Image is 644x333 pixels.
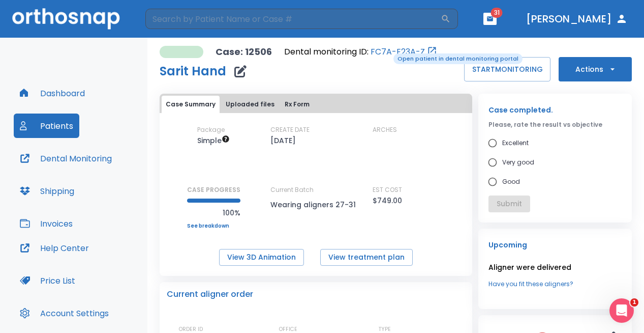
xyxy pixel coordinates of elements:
p: 100% [187,207,240,219]
button: Rx Form [281,96,314,113]
span: Very good [502,156,534,169]
p: ARCHES [373,125,397,134]
p: $749.00 [373,195,402,207]
iframe: Intercom live chat [609,298,634,323]
p: Dental monitoring ID: [284,46,369,58]
button: View treatment plan [320,249,413,266]
button: Patients [14,114,79,138]
button: Shipping [14,179,80,203]
a: See breakdown [187,223,240,229]
button: Dashboard [14,81,91,105]
span: Excellent [502,137,529,149]
p: Please, rate the result vs objective [488,120,622,129]
button: Dental Monitoring [14,146,118,171]
a: FC7A-E23A-Z [371,46,425,58]
p: Case: 12506 [216,46,272,58]
p: EST COST [373,185,402,195]
p: Current Batch [270,185,362,195]
span: 31 [491,8,503,18]
p: CASE PROGRESS [187,185,240,195]
p: Upcoming [488,239,622,251]
button: Invoices [14,211,79,236]
div: tabs [162,96,470,113]
p: Wearing aligners 27-31 [270,199,362,211]
a: Have you fit these aligners? [488,280,622,289]
img: Orthosnap [12,8,120,29]
p: Package [197,125,225,134]
button: Case Summary [162,96,220,113]
button: Help Center [14,236,95,260]
span: Good [502,176,520,188]
button: Actions [559,57,632,81]
input: Search by Patient Name or Case # [145,9,441,29]
div: Open patient in dental monitoring portal [284,46,437,58]
button: Uploaded files [222,96,279,113]
button: Account Settings [14,301,115,325]
span: Up to 10 steps (20 aligners) [197,135,230,146]
p: Aligner were delivered [488,261,622,273]
p: [DATE] [270,134,296,147]
button: View 3D Animation [219,249,304,266]
button: [PERSON_NAME] [522,10,632,28]
p: CREATE DATE [270,125,310,134]
h1: Sarit Hand [160,65,226,77]
button: STARTMONITORING [464,57,550,81]
p: Case completed. [488,104,622,116]
span: 1 [630,298,638,307]
p: Current aligner order [167,288,253,300]
button: Price List [14,268,81,293]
